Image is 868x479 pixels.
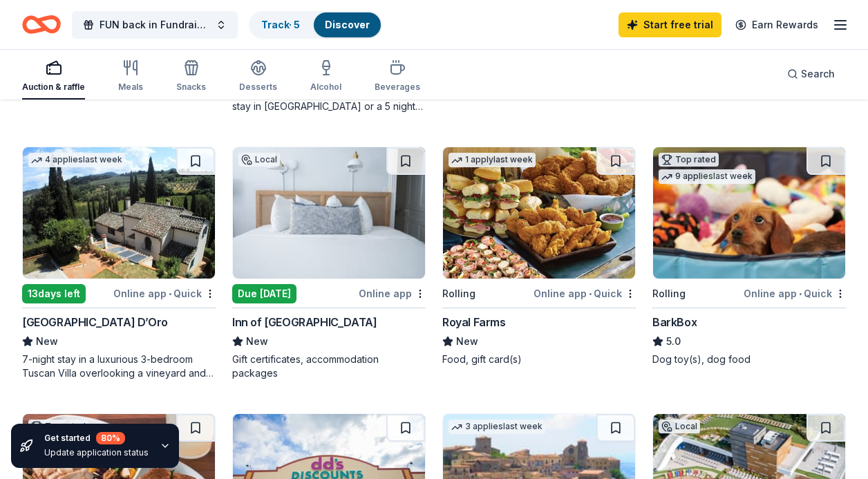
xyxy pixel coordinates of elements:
[22,82,85,93] div: Auction & raffle
[310,82,341,93] div: Alcohol
[239,82,277,93] div: Desserts
[232,284,296,303] div: Due [DATE]
[325,19,370,30] a: Discover
[232,314,377,330] div: Inn of [GEOGRAPHIC_DATA]
[176,54,206,100] button: Snacks
[666,333,681,350] span: 5.0
[232,86,426,113] div: Taste of Tuscany: choice of a 3 nights stay in [GEOGRAPHIC_DATA] or a 5 night stay in [GEOGRAPHIC...
[232,353,426,380] div: Gift certificates, accommodation packages
[72,11,238,39] button: FUN back in Fundraising
[22,8,61,41] a: Home
[442,285,475,302] div: Rolling
[449,153,536,167] div: 1 apply last week
[652,147,846,366] a: Image for BarkBoxTop rated9 applieslast weekRollingOnline app•QuickBarkBox5.0Dog toy(s), dog food
[310,54,341,100] button: Alcohol
[22,147,216,380] a: Image for Villa Sogni D’Oro4 applieslast week13days leftOnline app•Quick[GEOGRAPHIC_DATA] D’OroNe...
[261,19,300,30] a: Track· 5
[169,288,171,299] span: •
[246,333,268,350] span: New
[22,314,168,330] div: [GEOGRAPHIC_DATA] D’Oro
[23,147,215,279] img: Image for Villa Sogni D’Oro
[176,82,206,93] div: Snacks
[456,333,478,350] span: New
[619,12,721,37] a: Start free trial
[652,285,686,302] div: Rolling
[22,54,85,100] button: Auction & raffle
[659,169,755,184] div: 9 applies last week
[232,147,426,380] a: Image for Inn of Cape MayLocalDue [DATE]Online appInn of [GEOGRAPHIC_DATA]NewGift certificates, a...
[449,420,545,434] div: 3 applies last week
[442,147,636,366] a: Image for Royal Farms1 applylast weekRollingOnline app•QuickRoyal FarmsNewFood, gift card(s)
[22,353,216,380] div: 7-night stay in a luxurious 3-bedroom Tuscan Villa overlooking a vineyard and the ancient walled ...
[744,285,846,302] div: Online app Quick
[233,147,425,279] img: Image for Inn of Cape May
[443,147,635,279] img: Image for Royal Farms
[44,447,149,458] div: Update application status
[659,153,719,167] div: Top rated
[442,353,636,366] div: Food, gift card(s)
[28,153,125,167] div: 4 applies last week
[113,285,216,302] div: Online app Quick
[22,284,86,303] div: 13 days left
[359,285,426,302] div: Online app
[375,54,420,100] button: Beverages
[442,314,506,330] div: Royal Farms
[799,288,802,299] span: •
[249,11,382,39] button: Track· 5Discover
[653,147,845,279] img: Image for BarkBox
[652,314,697,330] div: BarkBox
[534,285,636,302] div: Online app Quick
[239,54,277,100] button: Desserts
[100,17,210,33] span: FUN back in Fundraising
[118,82,143,93] div: Meals
[659,420,700,433] div: Local
[801,66,835,82] span: Search
[727,12,827,37] a: Earn Rewards
[44,432,149,444] div: Get started
[36,333,58,350] span: New
[238,153,280,167] div: Local
[589,288,592,299] span: •
[96,432,125,444] div: 80 %
[118,54,143,100] button: Meals
[652,353,846,366] div: Dog toy(s), dog food
[375,82,420,93] div: Beverages
[776,60,846,88] button: Search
